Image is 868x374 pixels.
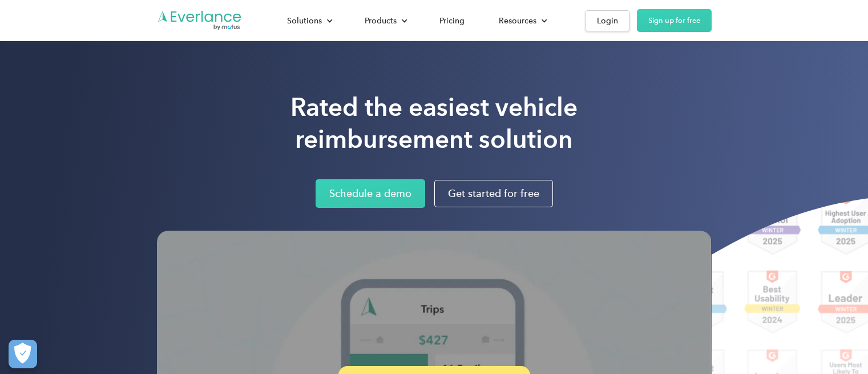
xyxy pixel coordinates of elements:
div: Products [353,11,417,31]
a: Pricing [428,11,476,31]
a: Get started for free [434,180,553,207]
a: Sign up for free [637,9,712,32]
div: Products [365,14,397,28]
div: Pricing [439,14,465,28]
div: Resources [487,11,556,31]
a: Go to homepage [157,10,243,31]
a: Schedule a demo [316,179,425,208]
div: Login [597,14,618,28]
a: Login [585,10,630,31]
button: Cookies Settings [9,340,37,368]
h1: Rated the easiest vehicle reimbursement solution [290,91,578,155]
div: Solutions [276,11,342,31]
div: Resources [499,14,536,28]
div: Solutions [287,14,322,28]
